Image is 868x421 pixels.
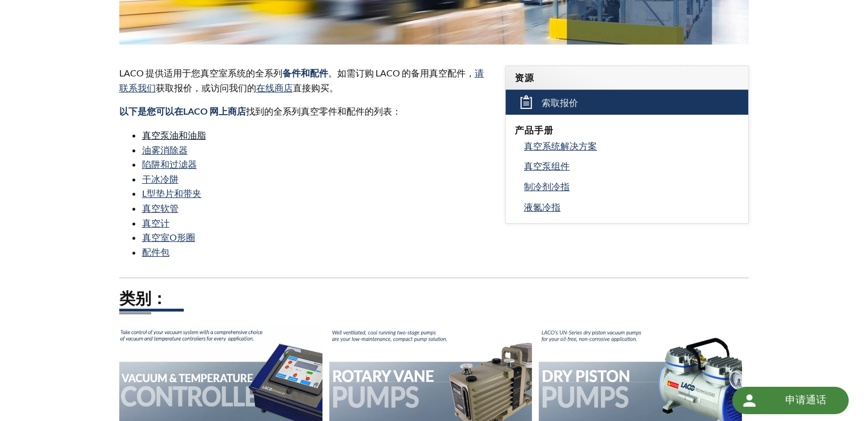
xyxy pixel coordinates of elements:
a: 油雾消除器 [142,144,188,155]
font: 以下是您可以在LACO 网上商店 [119,106,246,116]
a: 制冷剂冷指 [524,179,739,194]
a: 请联系我们 [119,67,484,93]
a: 真空系统解决方案 [524,139,739,153]
font: 索取报价 [542,97,578,108]
font: 资源 [515,72,534,83]
a: 在线商店 [256,82,293,93]
font: ： [392,106,401,116]
a: 真空泵组件 [524,159,739,173]
a: 配件包 [142,246,169,257]
font: LACO 提供适用于您真空室系统的全系列 [119,67,282,78]
img: 圆形按钮 [740,391,758,410]
font: 找到的全系列真空零件和配件的列表 [246,106,392,116]
font: 真空泵组件 [524,160,570,171]
font: 直接购买。 [293,82,338,93]
a: 真空室O形圈 [142,232,195,242]
font: 真空系统解决方案 [524,140,597,151]
font: 。如需订购 LACO 的备用真空配件， [328,67,475,78]
font: 获取报价，或访问我们的 [156,82,256,93]
a: 真空软管 [142,203,179,213]
a: 陷阱和过滤器 [142,159,197,169]
a: L型垫片和带夹 [142,188,201,199]
font: 制冷剂冷指 [524,181,570,192]
a: 液氮冷指 [524,200,739,214]
a: 索取报价 [506,90,748,115]
div: 申请通话 [732,387,849,414]
font: 备件和配件 [282,67,328,78]
font: 申请通话 [785,392,826,407]
font: 类别： [119,288,167,307]
a: 真空计 [142,217,169,228]
font: 产品手册 [515,124,554,135]
a: 干冰冷阱 [142,173,179,184]
a: 真空泵油和油脂 [142,129,206,140]
font: 液氮冷指 [524,201,560,212]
